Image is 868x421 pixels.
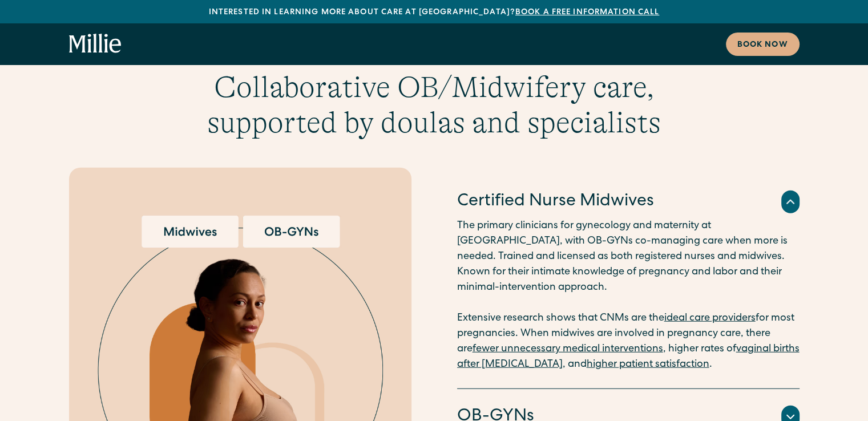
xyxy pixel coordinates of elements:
[664,313,756,323] a: ideal care providers
[204,70,664,141] h3: Collaborative OB/Midwifery care, supported by doulas and specialists
[457,190,654,214] h4: Certified Nurse Midwives
[726,33,800,56] a: Book now
[587,359,709,370] a: higher patient satisfaction
[737,39,788,51] div: Book now
[457,218,800,373] p: The primary clinicians for gynecology and maternity at [GEOGRAPHIC_DATA], with OB-GYNs co-managin...
[69,34,122,54] a: home
[473,344,663,354] a: fewer unnecessary medical interventions
[515,9,659,17] a: Book a free information call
